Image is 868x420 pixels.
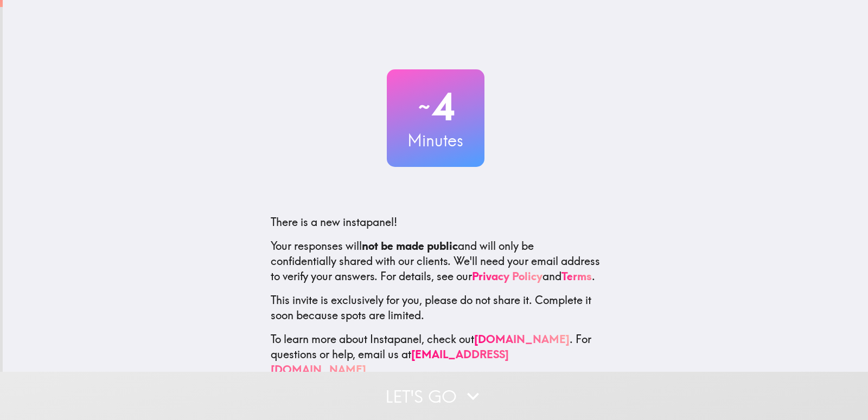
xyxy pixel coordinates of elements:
span: There is a new instapanel! [271,215,397,229]
p: Your responses will and will only be confidentially shared with our clients. We'll need your emai... [271,238,601,284]
a: Privacy Policy [472,269,542,283]
h3: Minutes [387,129,484,152]
span: ~ [417,91,432,123]
a: Terms [561,269,592,283]
h2: 4 [387,85,484,129]
b: not be made public [362,239,458,253]
a: [DOMAIN_NAME] [474,332,570,346]
p: To learn more about Instapanel, check out . For questions or help, email us at . [271,332,601,377]
p: This invite is exclusively for you, please do not share it. Complete it soon because spots are li... [271,293,601,323]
